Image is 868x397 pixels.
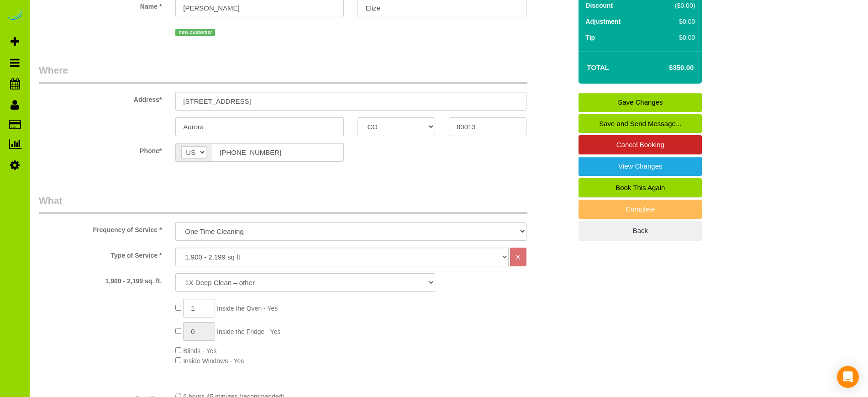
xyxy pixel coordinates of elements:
[585,17,621,26] label: Adjustment
[579,221,702,240] a: Back
[653,33,695,42] div: $0.00
[579,114,702,133] a: Save and Send Message...
[579,178,702,197] a: Book This Again
[579,135,702,154] a: Cancel Booking
[39,194,527,214] legend: What
[837,366,859,388] div: Open Intercom Messenger
[642,64,694,72] h4: $350.00
[32,222,168,234] label: Frequency of Service *
[175,117,344,136] input: City*
[32,273,168,286] label: 1,900 - 2,199 sq. ft.
[585,1,613,10] label: Discount
[183,357,244,365] span: Inside Windows - Yes
[217,305,278,312] span: Inside the Oven - Yes
[32,248,168,260] label: Type of Service *
[175,29,215,36] span: new customer
[32,143,168,155] label: Phone*
[579,157,702,176] a: View Changes
[183,347,216,355] span: Blinds - Yes
[39,64,527,84] legend: Where
[449,117,526,136] input: Zip Code*
[587,64,609,71] strong: Total
[579,93,702,112] a: Save Changes
[585,33,595,42] label: Tip
[5,9,24,22] img: Automaid Logo
[212,143,344,162] input: Phone*
[217,328,280,335] span: Inside the Fridge - Yes
[32,92,168,104] label: Address*
[653,1,695,10] div: ($0.00)
[653,17,695,26] div: $0.00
